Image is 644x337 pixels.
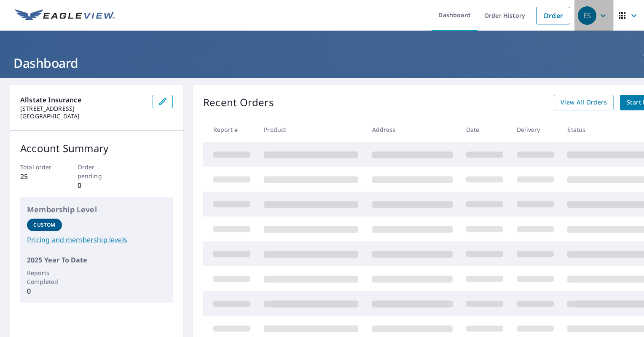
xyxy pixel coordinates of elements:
[27,286,62,296] p: 0
[536,7,570,24] a: Order
[365,117,459,142] th: Address
[20,163,59,171] p: Total order
[20,105,146,112] p: [STREET_ADDRESS]
[554,95,614,110] a: View All Orders
[459,117,510,142] th: Date
[15,9,115,22] img: EV Logo
[27,235,166,245] a: Pricing and membership levels
[78,180,116,190] p: 0
[20,171,59,182] p: 25
[561,97,607,108] span: View All Orders
[27,268,62,286] p: Reports Completed
[203,95,274,110] p: Recent Orders
[203,117,257,142] th: Report #
[578,6,596,25] div: ES
[510,117,561,142] th: Delivery
[78,163,116,180] p: Order pending
[20,141,173,156] p: Account Summary
[33,221,55,229] p: Custom
[27,204,166,215] p: Membership Level
[10,54,634,72] h1: Dashboard
[20,95,146,105] p: Allstate Insurance
[20,112,146,120] p: [GEOGRAPHIC_DATA]
[27,255,166,265] p: 2025 Year To Date
[257,117,365,142] th: Product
